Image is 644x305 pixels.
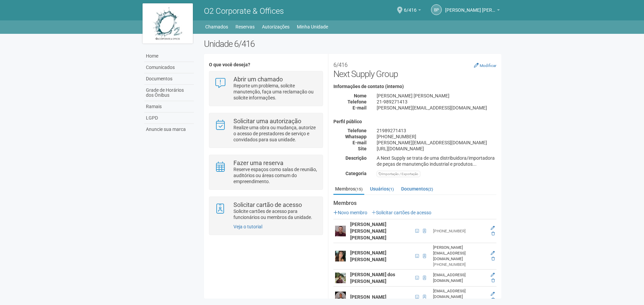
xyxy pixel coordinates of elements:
div: A Next Supply se trata de uma distribuidora/importadora de peças de manutenção industrial e produ... [372,155,501,167]
h2: Next Supply Group [333,59,496,79]
a: Solicitar cartão de acesso Solicite cartões de acesso para funcionários ou membros da unidade. [214,202,317,220]
a: Membros(15) [333,184,364,195]
strong: Whatsapp [345,134,367,139]
p: Reporte um problema, solicite manutenção, faça uma reclamação ou solicite informações. [233,83,318,101]
a: Excluir membro [491,231,495,236]
div: [PERSON_NAME][EMAIL_ADDRESS][DOMAIN_NAME] [372,105,501,111]
strong: Abrir um chamado [233,76,283,83]
h4: O que você deseja? [209,62,323,67]
strong: [PERSON_NAME] dos [PERSON_NAME] [350,272,395,284]
a: Comunicados [144,62,194,73]
span: 6/416 [404,1,417,13]
a: Documentos(2) [399,184,435,194]
div: 21-989271413 [372,99,501,105]
span: Brícia Papa Alcântara [445,1,495,13]
a: Ramais [144,101,194,112]
img: user.png [335,251,346,261]
small: Modificar [480,63,496,68]
div: [EMAIL_ADDRESS][DOMAIN_NAME] [433,272,486,284]
a: BP [431,4,442,15]
div: [PHONE_NUMBER] [433,228,486,234]
a: Excluir membro [491,256,495,261]
a: Home [144,51,194,62]
a: Fazer uma reserva Reserve espaços como salas de reunião, auditórios ou áreas comum do empreendime... [214,160,317,184]
small: 6/416 [333,62,347,68]
img: user.png [335,226,346,236]
a: Modificar [474,63,496,68]
div: [PERSON_NAME] [PERSON_NAME] [372,93,501,99]
a: 6/416 [404,8,421,14]
strong: Nome [354,93,367,98]
a: Editar membro [491,251,495,255]
a: Abrir um chamado Reporte um problema, solicite manutenção, faça uma reclamação ou solicite inform... [214,76,317,101]
a: Excluir membro [491,278,495,283]
img: logo.jpg [143,3,193,44]
div: [PHONE_NUMBER] [433,262,486,268]
div: [PHONE_NUMBER] [372,134,501,140]
div: [PERSON_NAME][EMAIL_ADDRESS][DOMAIN_NAME] [372,140,501,146]
strong: Telefone [347,128,367,133]
div: 21989271413 [372,128,501,134]
h4: Perfil público [333,119,496,124]
a: LGPD [144,112,194,124]
strong: [PERSON_NAME] [350,294,386,300]
h2: Unidade 6/416 [204,39,501,49]
a: Excluir membro [491,297,495,302]
p: Realize uma obra ou mudança, autorize o acesso de prestadores de serviço e convidados para sua un... [233,125,318,143]
strong: [PERSON_NAME] [PERSON_NAME] [PERSON_NAME] [350,222,386,240]
a: Grade de Horários dos Ônibus [144,85,194,101]
strong: Categoria [345,171,367,176]
img: user.png [335,292,346,302]
strong: Membros [333,200,496,206]
a: Reservas [235,22,255,31]
strong: [PERSON_NAME] [PERSON_NAME] [350,250,386,262]
a: Autorizações [262,22,289,31]
div: [EMAIL_ADDRESS][DOMAIN_NAME] [433,288,486,300]
a: [PERSON_NAME] [PERSON_NAME] [445,8,500,14]
small: (15) [355,187,363,192]
a: Novo membro [333,210,367,215]
strong: Solicitar uma autorização [233,118,301,125]
div: [PERSON_NAME][EMAIL_ADDRESS][DOMAIN_NAME] [433,245,486,262]
strong: Fazer uma reserva [233,159,283,166]
strong: Solicitar cartão de acesso [233,201,302,208]
a: Documentos [144,73,194,85]
small: (2) [428,187,433,192]
div: Importação / Exportação [377,171,420,177]
p: Solicite cartões de acesso para funcionários ou membros da unidade. [233,208,318,220]
strong: Telefone [347,99,367,104]
a: Minha Unidade [297,22,328,31]
a: Editar membro [491,292,495,296]
a: Usuários(1) [368,184,395,194]
a: Veja o tutorial [233,224,262,229]
span: O2 Corporate & Offices [204,6,284,16]
a: Chamados [205,22,228,31]
strong: E-mail [353,105,367,110]
p: Reserve espaços como salas de reunião, auditórios ou áreas comum do empreendimento. [233,166,318,184]
h4: Informações de contato (interno) [333,84,496,89]
a: Solicitar uma autorização Realize uma obra ou mudança, autorize o acesso de prestadores de serviç... [214,118,317,143]
img: user.png [335,273,346,283]
div: [URL][DOMAIN_NAME] [372,146,501,152]
small: (1) [389,187,394,192]
strong: E-mail [353,140,367,145]
strong: Descrição [345,155,367,161]
a: Solicitar cartões de acesso [372,210,431,215]
a: Anuncie sua marca [144,124,194,135]
a: Editar membro [491,226,495,230]
a: Editar membro [491,273,495,277]
strong: Site [358,146,367,151]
